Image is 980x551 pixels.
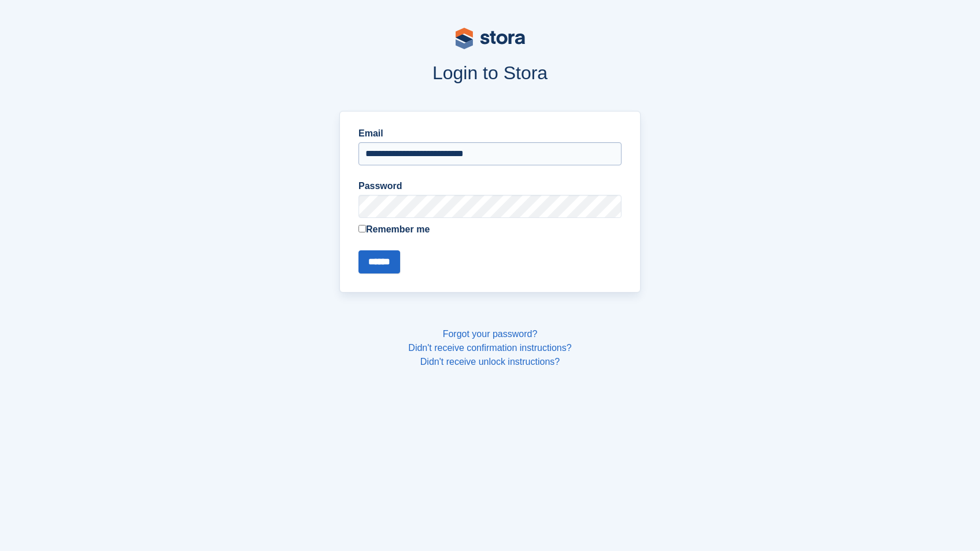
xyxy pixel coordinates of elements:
[456,28,525,49] img: stora-logo-53a41332b3708ae10de48c4981b4e9114cc0af31d8433b30ea865607fb682f29.svg
[119,62,861,83] h1: Login to Stora
[358,127,622,140] label: Email
[408,343,571,353] a: Didn't receive confirmation instructions?
[420,357,560,367] a: Didn't receive unlock instructions?
[358,223,622,236] label: Remember me
[443,329,538,339] a: Forgot your password?
[358,225,366,232] input: Remember me
[358,179,622,193] label: Password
